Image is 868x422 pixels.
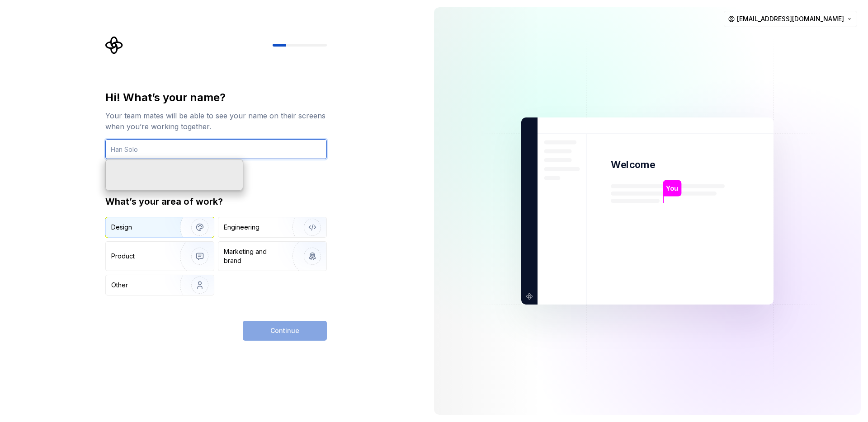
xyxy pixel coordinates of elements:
div: Product [111,252,135,261]
p: Welcome [611,158,655,171]
div: Other [111,281,128,290]
span: [EMAIL_ADDRESS][DOMAIN_NAME] [737,14,844,23]
div: Engineering [224,223,259,232]
div: Your team mates will be able to see your name on their screens when you’re working together. [105,110,327,132]
svg: Supernova Logo [105,36,123,54]
div: Marketing and brand [224,247,285,265]
div: Design [111,223,132,232]
div: Hi! What’s your name? [105,90,327,105]
div: What’s your area of work? [105,195,327,208]
button: [EMAIL_ADDRESS][DOMAIN_NAME] [724,11,857,27]
p: You [666,183,678,193]
input: Han Solo [105,139,327,159]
